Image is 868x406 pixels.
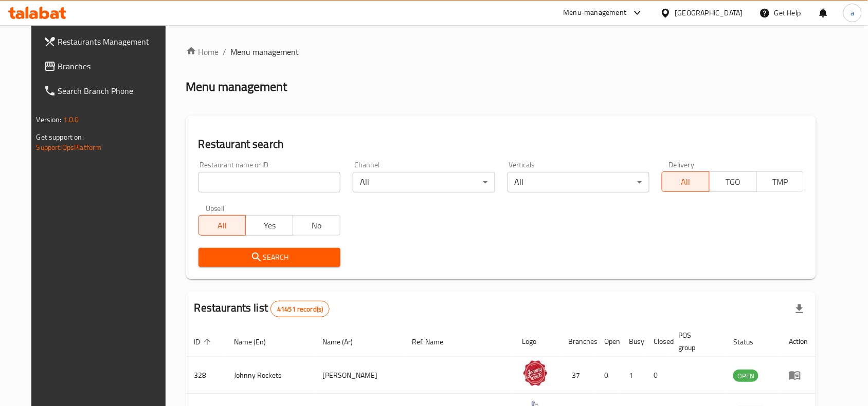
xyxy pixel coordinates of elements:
[781,326,816,357] th: Action
[733,370,758,382] span: OPEN
[789,369,808,381] div: Menu
[63,113,79,126] span: 1.0.0
[186,79,287,95] h2: Menu management
[194,300,330,317] h2: Restaurants list
[353,172,495,192] div: All
[596,357,621,394] td: 0
[621,326,646,357] th: Busy
[297,218,336,233] span: No
[198,215,246,236] button: All
[666,175,706,189] span: All
[198,137,804,152] h2: Restaurant search
[679,329,713,354] span: POS group
[271,304,329,314] span: 41451 record(s)
[508,172,649,192] div: All
[37,130,84,144] span: Get support on:
[560,357,596,394] td: 37
[186,357,226,394] td: 328
[198,248,340,267] button: Search
[194,336,214,348] span: ID
[560,326,596,357] th: Branches
[37,113,62,126] span: Version:
[756,171,804,192] button: TMP
[35,54,176,79] a: Branches
[621,357,646,394] td: 1
[322,336,366,348] span: Name (Ar)
[733,336,767,348] span: Status
[596,326,621,357] th: Open
[58,85,168,97] span: Search Branch Phone
[709,171,757,192] button: TGO
[245,215,293,236] button: Yes
[675,7,743,18] div: [GEOGRAPHIC_DATA]
[58,35,168,48] span: Restaurants Management
[646,357,671,394] td: 0
[226,357,315,394] td: Johnny Rockets
[35,79,176,103] a: Search Branch Phone
[522,360,548,386] img: Johnny Rockets
[669,161,695,168] label: Delivery
[58,60,168,72] span: Branches
[646,326,671,357] th: Closed
[714,175,753,189] span: TGO
[412,336,457,348] span: Ref. Name
[37,141,102,154] a: Support.OpsPlatform
[293,215,340,236] button: No
[514,326,560,357] th: Logo
[270,301,330,317] div: Total records count
[186,46,817,58] nav: breadcrumb
[234,336,280,348] span: Name (En)
[250,218,289,233] span: Yes
[761,175,800,189] span: TMP
[203,218,242,233] span: All
[851,7,854,18] span: a
[223,46,227,58] li: /
[206,205,225,212] label: Upsell
[186,46,219,58] a: Home
[662,171,710,192] button: All
[35,29,176,54] a: Restaurants Management
[198,172,340,192] input: Search for restaurant name or ID..
[314,357,404,394] td: [PERSON_NAME]
[207,251,332,264] span: Search
[564,7,627,19] div: Menu-management
[231,46,299,58] span: Menu management
[787,297,812,321] div: Export file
